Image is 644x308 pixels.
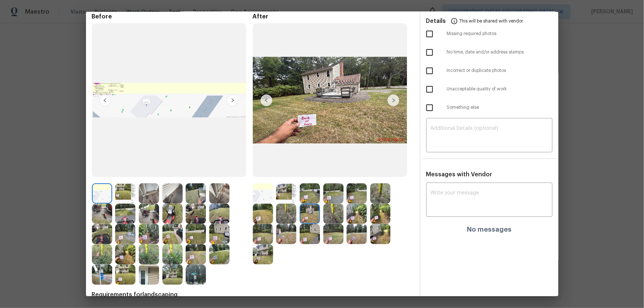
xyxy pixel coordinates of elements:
span: Requirements for landscaping [92,291,414,298]
span: Something else [447,104,552,111]
div: Missing required photos [420,25,558,43]
span: Messages with Vendor [426,172,492,177]
span: Before [92,13,253,20]
span: No time, date and/or address stamps [447,49,552,55]
span: Unacceptable quality of work [447,86,552,92]
div: Unacceptable quality of work [420,80,558,98]
img: left-chevron-button-url [261,94,272,106]
span: After [253,13,414,20]
span: Details [426,12,446,30]
div: Something else [420,98,558,117]
span: Missing required photos [447,31,552,37]
div: Incorrect or duplicate photos [420,62,558,80]
span: This will be shared with vendor [459,12,523,30]
span: Incorrect or duplicate photos [447,68,552,74]
h4: No messages [467,226,512,233]
div: No time, date and/or address stamps [420,43,558,62]
img: right-chevron-button-url [388,94,399,106]
img: left-chevron-button-url [99,94,111,106]
img: right-chevron-button-url [227,94,238,106]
